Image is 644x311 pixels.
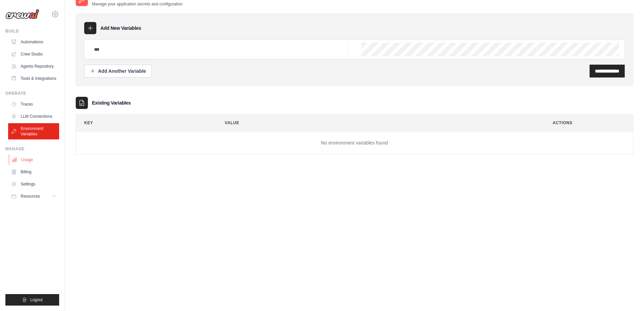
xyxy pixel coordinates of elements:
a: Environment Variables [8,123,59,139]
button: Add Another Variable [84,65,152,77]
p: Manage your application secrets and configuration [92,1,183,7]
th: Key [76,115,211,131]
a: Automations [8,37,59,47]
div: Manage [5,146,59,152]
button: Logout [5,294,59,306]
h3: Add New Variables [100,25,141,31]
a: Crew Studio [8,49,59,60]
a: Agents Repository [8,61,59,72]
span: Resources [21,194,40,199]
a: Settings [8,179,59,190]
button: Resources [8,191,59,202]
div: Operate [5,91,59,96]
img: Logo [5,9,39,19]
div: Add Another Variable [90,68,146,74]
th: Value [217,115,539,131]
a: Tools & Integrations [8,73,59,84]
div: Build [5,28,59,34]
h3: Existing Variables [92,99,131,106]
th: Actions [545,115,633,131]
span: Logout [30,297,43,303]
a: Traces [8,99,59,110]
a: LLM Connections [8,111,59,122]
a: Usage [9,154,60,165]
td: No environment variables found [76,131,633,155]
a: Billing [8,166,59,177]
